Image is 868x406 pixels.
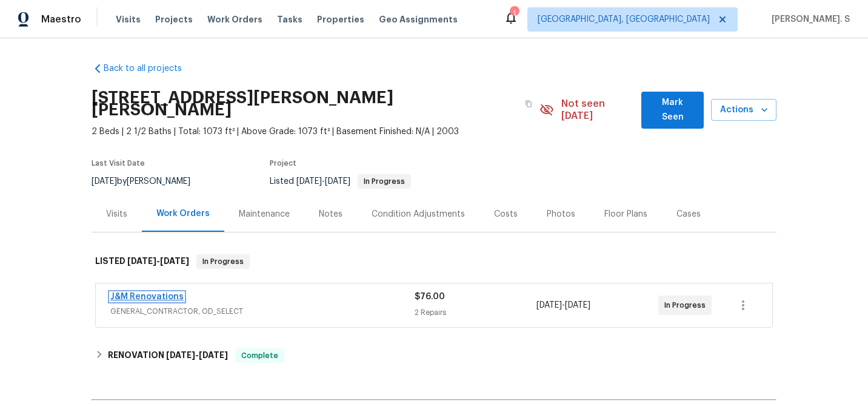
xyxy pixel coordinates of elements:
span: - [296,177,350,186]
div: RENOVATION [DATE]-[DATE]Complete [92,341,776,370]
div: Cases [676,208,701,220]
span: Not seen [DATE] [561,98,635,122]
div: LISTED [DATE]-[DATE]In Progress [92,242,776,281]
button: Mark Seen [641,92,704,129]
span: - [166,351,228,359]
div: 1 [510,7,518,19]
h2: [STREET_ADDRESS][PERSON_NAME][PERSON_NAME] [92,92,518,116]
span: $76.00 [415,293,445,301]
span: In Progress [664,299,710,311]
span: Geo Assignments [379,13,458,25]
span: [GEOGRAPHIC_DATA], [GEOGRAPHIC_DATA] [538,13,710,25]
span: - [536,299,590,311]
span: Tasks [277,15,302,24]
span: Listed [270,177,411,186]
span: Actions [721,103,767,118]
span: [DATE] [92,177,117,186]
span: Last Visit Date [92,160,145,167]
h6: RENOVATION [108,348,228,363]
span: [PERSON_NAME]. S [767,13,850,25]
span: Project [270,160,296,167]
div: Maintenance [239,208,290,220]
span: - [127,257,189,265]
div: Costs [494,208,518,220]
span: Complete [236,350,283,362]
span: [DATE] [565,301,590,310]
div: 2 Repairs [415,306,536,319]
span: In Progress [359,178,410,185]
span: In Progress [198,255,249,268]
button: Actions [711,99,776,121]
button: Copy Address [518,93,539,115]
span: Work Orders [207,13,262,25]
div: Visits [106,208,127,220]
h6: LISTED [95,254,189,269]
div: by [PERSON_NAME] [92,174,205,189]
span: Projects [155,13,193,25]
span: [DATE] [325,177,350,186]
span: [DATE] [199,351,228,359]
span: Visits [116,13,141,25]
span: Maestro [41,13,81,25]
a: J&M Renovations [110,293,184,301]
a: Back to all projects [92,63,208,75]
span: Mark Seen [651,95,694,125]
span: [DATE] [166,351,195,359]
span: GENERAL_CONTRACTOR, OD_SELECT [110,305,415,317]
span: [DATE] [160,257,189,265]
div: Work Orders [156,208,210,220]
span: 2 Beds | 2 1/2 Baths | Total: 1073 ft² | Above Grade: 1073 ft² | Basement Finished: N/A | 2003 [92,126,539,138]
div: Floor Plans [604,208,647,220]
span: [DATE] [127,257,156,265]
span: [DATE] [536,301,562,310]
div: Condition Adjustments [372,208,465,220]
span: [DATE] [296,177,322,186]
div: Notes [319,208,342,220]
div: Photos [547,208,575,220]
span: Properties [317,13,364,25]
